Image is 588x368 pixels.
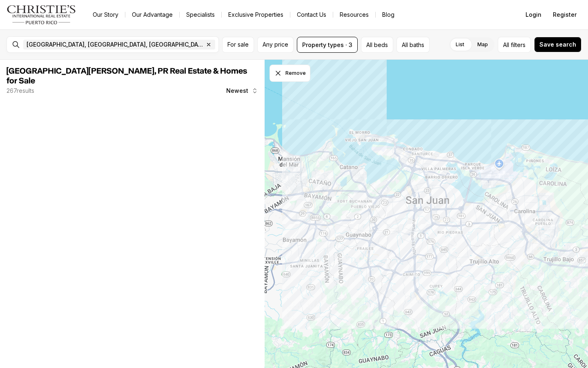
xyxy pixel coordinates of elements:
span: [GEOGRAPHIC_DATA], [GEOGRAPHIC_DATA], [GEOGRAPHIC_DATA] [27,41,204,48]
a: Specialists [180,9,221,20]
p: 267 results [7,88,34,94]
span: Any price [263,41,288,48]
a: Our Story [86,9,125,20]
span: Login [526,11,541,18]
button: For sale [222,37,254,53]
span: filters [511,40,526,49]
img: logo [7,5,76,25]
button: All baths [396,37,430,53]
span: For sale [227,41,249,48]
span: Newest [226,88,248,94]
span: Save search [539,41,576,48]
span: Register [553,11,577,18]
button: Allfilters [498,37,531,53]
button: All beds [361,37,393,53]
button: Dismiss drawing [269,65,310,82]
a: Exclusive Properties [222,9,290,20]
label: List [449,37,471,52]
button: Register [548,7,581,23]
a: Blog [376,9,401,20]
label: Map [471,37,494,52]
button: Any price [257,37,294,53]
button: Property types · 3 [297,37,358,53]
a: Resources [333,9,375,20]
button: Newest [221,83,263,99]
span: [GEOGRAPHIC_DATA][PERSON_NAME], PR Real Estate & Homes for Sale [7,67,247,85]
a: Our Advantage [125,9,179,20]
button: Save search [534,37,581,52]
button: Login [521,7,546,23]
span: All [503,40,509,49]
button: Contact Us [290,9,333,20]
